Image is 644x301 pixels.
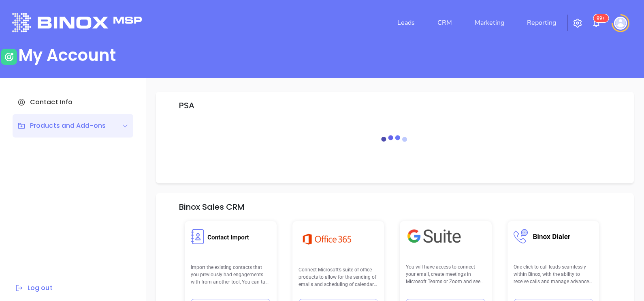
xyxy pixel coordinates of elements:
[614,17,627,30] img: user
[471,15,508,31] a: Marketing
[191,264,271,286] p: Import the existing contacts that you previously had engagements with from another tool, You can ...
[1,49,17,65] img: user
[18,45,116,65] div: My Account
[179,101,194,110] h5: PSA
[434,15,455,31] a: CRM
[406,263,486,286] p: You will have access to connect your email, create meetings in Microsoft Teams or Zoom and see yo...
[299,266,378,288] p: Connect Microsoft’s suite of office products to allow for the sending of emails and scheduling of...
[394,15,418,31] a: Leads
[13,283,55,293] button: Log out
[524,15,559,31] a: Reporting
[17,121,106,131] div: Products and Add-ons
[179,202,245,212] h5: Binox Sales CRM
[573,18,582,28] img: iconSetting
[593,14,608,22] sup: 105
[13,114,133,138] div: Products and Add-ons
[13,90,133,114] div: Contact Info
[514,263,593,286] p: One click to call leads seamlessly within Binox, with the ability to receive calls and manage adv...
[591,18,601,28] img: iconNotification
[12,13,142,32] img: logo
